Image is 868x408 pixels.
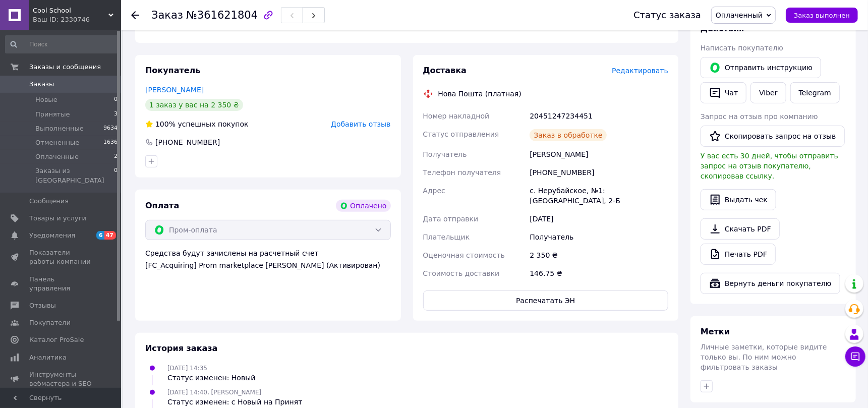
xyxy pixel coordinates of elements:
span: 47 [104,231,116,240]
span: 1636 [103,138,118,147]
div: Заказ в обработке [530,129,606,141]
div: 2 350 ₴ [528,246,670,264]
span: Добавить отзыв [331,120,390,128]
span: Дата отправки [423,215,479,223]
span: [DATE] 14:40, [PERSON_NAME] [167,389,261,396]
span: Каталог ProSale [29,335,84,344]
span: 0 [114,95,118,104]
button: Заказ выполнен [786,8,858,23]
span: Заказ [151,9,183,21]
button: Чат [701,82,746,103]
button: Отправить инструкцию [701,57,821,78]
div: с. Нерубайское, №1: [GEOGRAPHIC_DATA], 2-Б [528,182,670,210]
button: Скопировать запрос на отзыв [701,126,845,147]
div: Средства будут зачислены на расчетный счет [145,248,391,270]
button: Выдать чек [701,189,776,210]
div: Вернуться назад [131,10,139,20]
span: Оплата [145,201,179,210]
span: Оценочная стоимость [423,251,505,259]
div: Статус заказа [633,10,701,20]
span: Отзывы [29,301,56,310]
span: Оплаченные [35,152,79,161]
span: У вас есть 30 дней, чтобы отправить запрос на отзыв покупателю, скопировав ссылку. [701,152,838,180]
div: 146.75 ₴ [528,264,670,282]
span: Сообщения [29,197,69,206]
div: Получатель [528,228,670,246]
span: Заказы и сообщения [29,63,101,72]
input: Поиск [5,35,119,53]
span: Метки [701,327,730,336]
span: Аналитика [29,353,67,362]
span: Отмененные [35,138,79,147]
span: №361621804 [186,9,258,21]
span: Написать покупателю [701,44,783,52]
span: 9634 [103,124,118,133]
span: Панель управления [29,275,93,293]
span: История заказа [145,343,218,353]
span: [DATE] 14:35 [167,365,207,372]
div: Оплачено [336,200,390,212]
span: Выполненные [35,124,84,133]
div: Ваш ID: 2330746 [33,15,121,24]
span: 6 [96,231,104,240]
span: Телефон получателя [423,168,501,177]
a: Печать PDF [701,244,776,265]
span: Статус отправления [423,130,499,138]
button: Распечатать ЭН [423,290,669,311]
span: Покупатели [29,318,71,327]
span: Запрос на отзыв про компанию [701,112,818,121]
span: Заказы [29,80,54,89]
div: [DATE] [528,210,670,228]
span: 100% [155,120,176,128]
div: [FC_Acquiring] Prom marketplace [PERSON_NAME] (Активирован) [145,260,391,270]
span: 2 [114,152,118,161]
span: Инструменты вебмастера и SEO [29,370,93,388]
span: Редактировать [612,67,668,75]
div: Статус изменен: с Новый на Принят [167,397,302,407]
div: [PERSON_NAME] [528,145,670,163]
div: успешных покупок [145,119,249,129]
button: Чат с покупателем [845,346,865,367]
div: Статус изменен: Новый [167,373,255,383]
span: Доставка [423,66,467,75]
span: Заказы из [GEOGRAPHIC_DATA] [35,166,114,185]
span: Уведомления [29,231,75,240]
a: [PERSON_NAME] [145,86,204,94]
span: Cool School [33,6,108,15]
a: Telegram [790,82,840,103]
span: 3 [114,110,118,119]
span: Заказ выполнен [794,12,850,19]
span: Принятые [35,110,70,119]
span: Плательщик [423,233,470,241]
span: Оплаченный [716,11,763,19]
span: Адрес [423,187,445,195]
span: Стоимость доставки [423,269,500,277]
div: 20451247234451 [528,107,670,125]
div: Нова Пошта (платная) [436,89,524,99]
button: Вернуть деньги покупателю [701,273,840,294]
div: [PHONE_NUMBER] [528,163,670,182]
span: 0 [114,166,118,185]
span: Новые [35,95,57,104]
span: Показатели работы компании [29,248,93,266]
a: Скачать PDF [701,218,780,240]
a: Viber [750,82,786,103]
div: [PHONE_NUMBER] [154,137,221,147]
span: Товары и услуги [29,214,86,223]
span: Номер накладной [423,112,490,120]
span: Получатель [423,150,467,158]
span: Покупатель [145,66,200,75]
div: 1 заказ у вас на 2 350 ₴ [145,99,243,111]
span: Личные заметки, которые видите только вы. По ним можно фильтровать заказы [701,343,827,371]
